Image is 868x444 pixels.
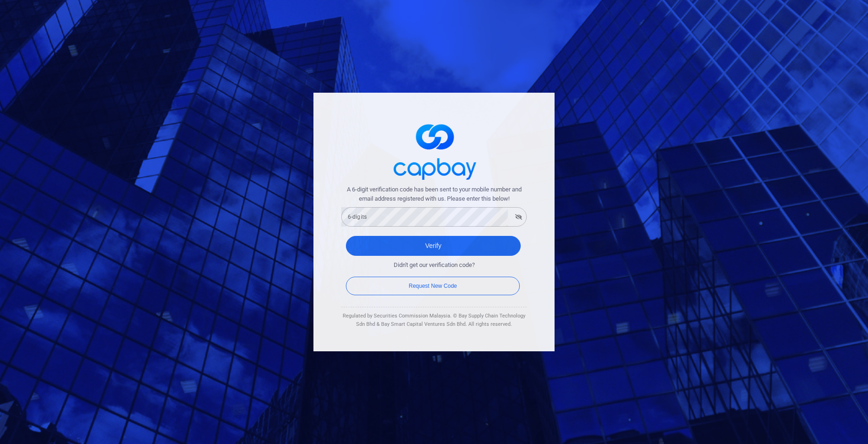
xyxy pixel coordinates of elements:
span: A 6-digit verification code has been sent to your mobile number and email address registered with... [341,185,527,204]
img: logo [388,116,480,185]
div: Regulated by Securities Commission Malaysia. © Bay Supply Chain Technology Sdn Bhd & Bay Smart Ca... [341,312,527,328]
button: Verify [346,236,521,256]
span: Didn't get our verification code? [394,260,475,270]
button: Request New Code [346,277,520,295]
